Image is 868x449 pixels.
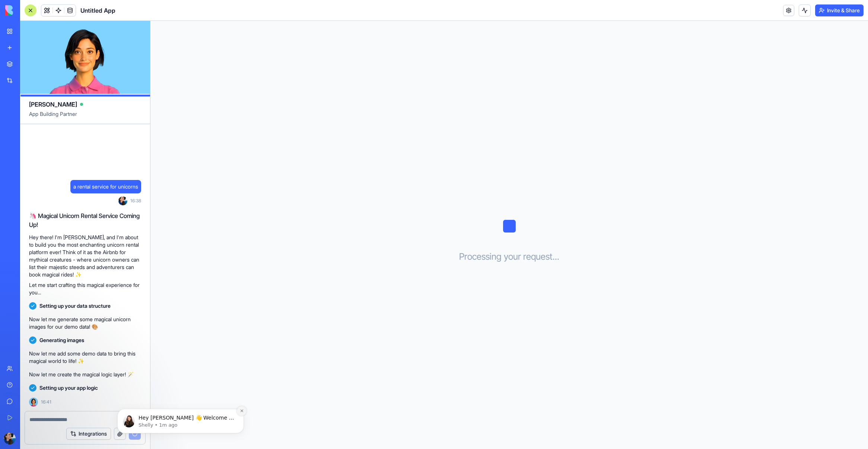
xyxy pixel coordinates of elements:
span: . [557,251,559,263]
span: 16:41 [41,399,51,405]
div: message notification from Shelly, 1m ago. Hey Melanie 👋 Welcome to Blocks 🙌 I'm here if you have ... [11,47,138,72]
img: ACg8ocIJccRUqlNuCogTtNcWAcJyBJ71zWRtXKrpIHim20HPXju2Nkk=s96-c [118,196,127,205]
span: Setting up your data structure [39,302,111,310]
span: . [555,251,557,263]
button: Invite & Share [815,4,864,16]
span: Setting up your app logic [39,384,98,392]
p: Hey there! I'm [PERSON_NAME], and I'm about to build you the most enchanting unicorn rental platf... [29,234,141,278]
span: Generating images [39,336,84,344]
button: Integrations [66,428,111,440]
span: [PERSON_NAME] [29,100,77,109]
span: . [553,251,555,263]
img: logo [5,5,51,16]
span: a rental service for unicorns [73,183,138,190]
img: ACg8ocIJccRUqlNuCogTtNcWAcJyBJ71zWRtXKrpIHim20HPXju2Nkk=s96-c [4,433,16,445]
img: Profile image for Shelly [17,54,29,66]
button: Dismiss notification [131,44,140,54]
p: Hey [PERSON_NAME] 👋 Welcome to Blocks 🙌 I'm here if you have any questions! [32,53,128,60]
span: App Building Partner [29,110,141,124]
p: Message from Shelly, sent 1m ago [32,60,128,67]
iframe: Intercom notifications message [106,362,255,445]
h3: Processing your request [459,251,559,263]
p: Now let me create the magical logic layer! 🪄 [29,371,141,378]
span: 16:38 [130,198,141,204]
p: Now let me generate some magical unicorn images for our demo data! 🎨 [29,316,141,331]
img: Ella_00000_wcx2te.png [29,398,38,407]
h2: 🦄 Magical Unicorn Rental Service Coming Up! [29,211,141,229]
span: Untitled App [80,6,115,15]
p: Let me start crafting this magical experience for you... [29,281,141,296]
p: Now let me add some demo data to bring this magical world to life! ✨ [29,350,141,365]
